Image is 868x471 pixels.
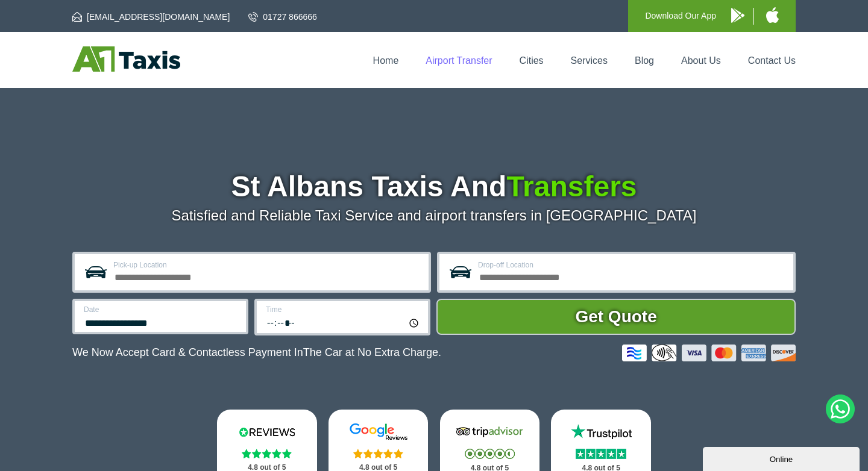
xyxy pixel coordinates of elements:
[465,449,515,459] img: Stars
[248,11,317,23] a: 01727 866666
[113,261,421,269] label: Pick-up Location
[565,423,637,441] img: Trustpilot
[242,449,292,458] img: Stars
[506,170,637,202] span: Transfers
[72,11,230,23] a: [EMAIL_ADDRESS][DOMAIN_NAME]
[303,346,441,358] span: The Car at No Extra Charge.
[645,8,716,23] p: Download Our App
[84,306,239,313] label: Date
[72,46,180,72] img: A1 Taxis St Albans LTD
[478,261,786,269] label: Drop-off Location
[635,55,654,66] a: Blog
[72,346,441,359] p: We Now Accept Card & Contactless Payment In
[453,423,526,441] img: Tripadvisor
[72,172,796,201] h1: St Albans Taxis And
[426,55,492,66] a: Airport Transfer
[72,207,796,224] p: Satisfied and Reliable Taxi Service and airport transfers in [GEOGRAPHIC_DATA]
[681,55,721,66] a: About Us
[576,449,626,459] img: Stars
[520,55,544,66] a: Cities
[342,423,415,441] img: Google
[353,449,403,458] img: Stars
[622,345,796,361] img: Credit And Debit Cards
[703,444,862,471] iframe: chat widget
[373,55,399,66] a: Home
[766,7,779,23] img: A1 Taxis iPhone App
[731,8,744,23] img: A1 Taxis Android App
[748,55,796,66] a: Contact Us
[266,306,421,313] label: Time
[436,299,796,335] button: Get Quote
[571,55,608,66] a: Services
[231,423,303,441] img: Reviews.io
